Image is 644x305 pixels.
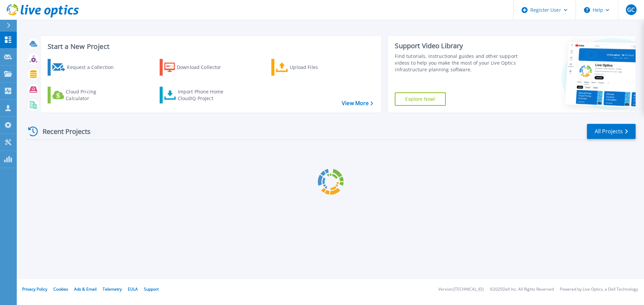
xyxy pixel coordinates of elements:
li: Version: [TECHNICAL_ID] [438,287,484,292]
a: View More [342,100,373,106]
li: Powered by Live Optics, a Dell Technology [560,287,638,292]
div: Download Collector [177,61,230,74]
div: Support Video Library [395,42,521,50]
li: © 2025 Dell Inc. All Rights Reserved [490,287,554,292]
a: Upload Files [271,59,346,76]
a: Support [144,286,159,292]
a: Privacy Policy [22,286,47,292]
div: Import Phone Home CloudIQ Project [178,88,230,102]
div: Request a Collection [67,61,120,74]
a: Telemetry [103,286,122,292]
a: EULA [128,286,138,292]
a: All Projects [587,124,636,139]
span: GC [627,7,635,12]
div: Upload Files [290,61,343,74]
div: Recent Projects [26,123,100,140]
a: Explore Now! [395,92,446,106]
a: Ads & Email [74,286,97,292]
h3: Start a New Project [48,43,373,50]
div: Find tutorials, instructional guides and other support videos to help you make the most of your L... [395,53,521,73]
a: Request a Collection [48,59,122,76]
div: Cloud Pricing Calculator [66,88,119,102]
a: Cloud Pricing Calculator [48,87,122,103]
a: Cookies [53,286,68,292]
a: Download Collector [160,59,234,76]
